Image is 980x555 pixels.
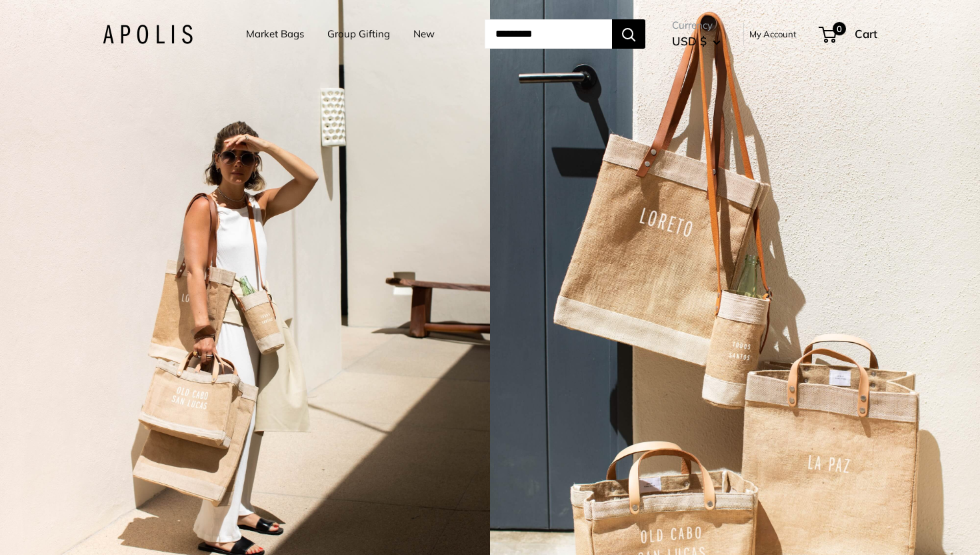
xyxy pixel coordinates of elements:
[485,19,612,49] input: Search...
[612,19,645,49] button: Search
[672,31,721,52] button: USD $
[749,26,797,42] a: My Account
[103,25,193,44] img: Apolis
[672,16,721,35] span: Currency
[327,25,390,43] a: Group Gifting
[820,23,877,45] a: 0 Cart
[833,22,846,35] span: 0
[246,25,304,43] a: Market Bags
[413,25,435,43] a: New
[672,34,707,48] span: USD $
[855,27,877,41] span: Cart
